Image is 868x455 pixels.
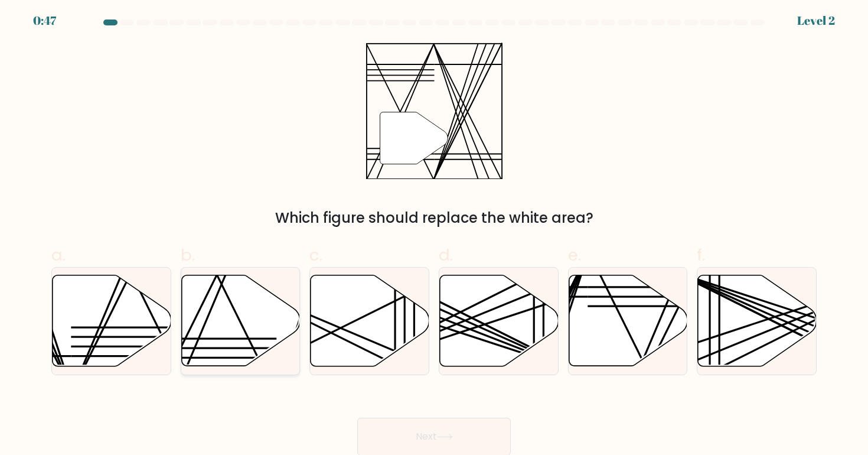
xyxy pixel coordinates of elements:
span: a. [51,243,66,266]
g: " [380,112,448,164]
span: c. [309,243,322,266]
div: Which figure should replace the white area? [58,207,810,229]
div: 0:47 [33,12,56,30]
span: d. [439,243,453,266]
span: f. [697,243,705,266]
span: e. [568,243,581,266]
div: Level 2 [797,12,835,30]
span: b. [181,243,195,266]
